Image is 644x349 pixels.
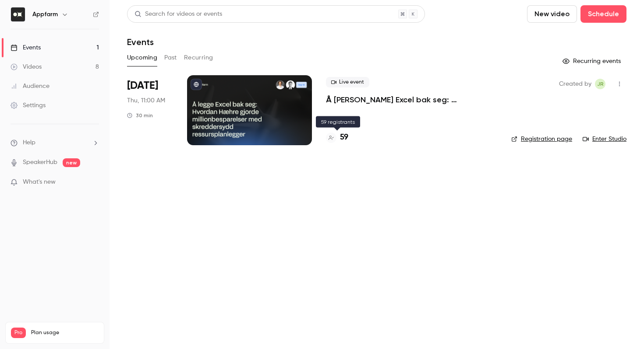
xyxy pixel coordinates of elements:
[127,75,173,145] div: Sep 18 Thu, 11:00 AM (Europe/Oslo)
[595,79,605,89] span: Julie Remen
[31,329,99,336] span: Plan usage
[23,178,56,187] span: What's new
[164,51,177,65] button: Past
[23,138,35,147] span: Help
[127,37,154,47] h1: Events
[127,51,157,65] button: Upcoming
[559,79,591,89] span: Created by
[11,328,26,338] span: Pro
[11,101,46,110] div: Settings
[11,7,25,21] img: Appfarm
[11,43,41,52] div: Events
[580,5,626,23] button: Schedule
[134,10,222,19] div: Search for videos or events
[326,132,348,143] a: 59
[32,10,58,19] h6: Appfarm
[11,138,99,147] li: help-dropdown-opener
[527,5,577,23] button: New video
[11,63,42,71] div: Videos
[63,158,80,167] span: new
[127,112,153,119] div: 30 min
[597,79,604,89] span: JR
[559,54,626,68] button: Recurring events
[23,158,57,167] a: SpeakerHub
[511,135,572,143] a: Registration page
[326,77,369,87] span: Live event
[340,132,348,143] h4: 59
[184,51,213,65] button: Recurring
[127,79,158,93] span: [DATE]
[127,96,165,105] span: Thu, 11:00 AM
[326,94,497,105] a: Å [PERSON_NAME] Excel bak seg: [PERSON_NAME] gjorde millionbesparelser med skreddersydd ressurspl...
[583,135,626,143] a: Enter Studio
[11,82,50,91] div: Audience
